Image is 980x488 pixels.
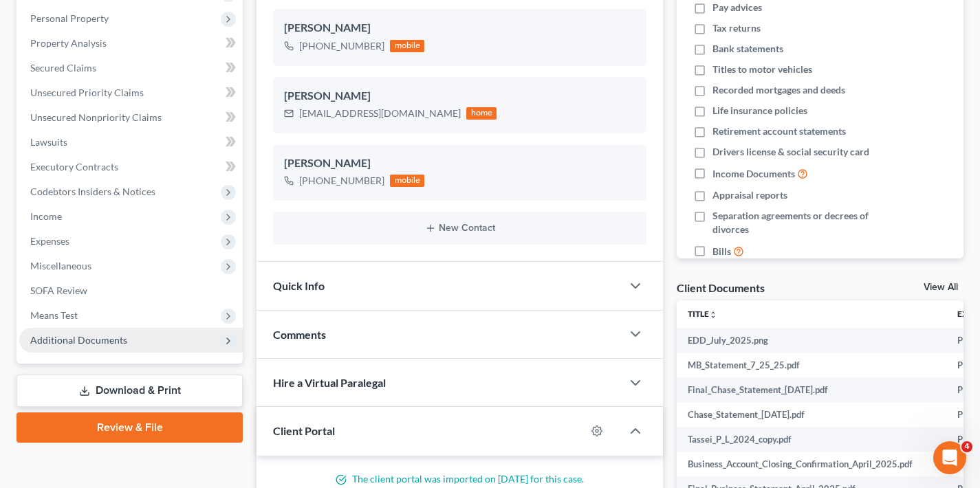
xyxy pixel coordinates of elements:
span: Additional Documents [30,334,127,346]
div: [PHONE_NUMBER] [299,39,384,53]
div: home [466,107,497,120]
span: Unsecured Nonpriority Claims [30,111,162,123]
a: Executory Contracts [19,155,243,179]
i: unfold_more [709,311,717,319]
span: 4 [961,441,972,452]
span: Life insurance policies [712,104,807,118]
span: Codebtors Insiders & Notices [30,186,155,197]
span: Property Analysis [30,37,107,49]
a: Unsecured Priority Claims [19,80,243,105]
span: Bank statements [712,42,783,56]
span: Separation agreements or decrees of divorces [712,209,880,236]
a: Secured Claims [19,56,243,80]
a: SOFA Review [19,278,243,303]
div: [PERSON_NAME] [284,155,635,172]
div: [PERSON_NAME] [284,88,635,104]
span: Executory Contracts [30,161,118,173]
td: Chase_Statement_[DATE].pdf [677,402,946,427]
span: Tax returns [712,21,761,35]
div: Client Documents [677,280,765,295]
span: Secured Claims [30,62,96,74]
span: Client Portal [273,424,335,437]
div: [PERSON_NAME] [284,20,635,36]
a: Lawsuits [19,130,243,155]
td: EDD_July_2025.png [677,328,946,353]
p: The client portal was imported on [DATE] for this case. [273,472,646,486]
span: Recorded mortgages and deeds [712,83,845,97]
a: Unsecured Nonpriority Claims [19,105,243,130]
span: Retirement account statements [712,124,846,138]
a: Titleunfold_more [688,309,717,319]
a: Download & Print [17,375,243,407]
span: Titles to motor vehicles [712,63,812,76]
span: Appraisal reports [712,188,787,202]
span: Drivers license & social security card [712,145,869,159]
span: Income Documents [712,167,795,181]
button: New Contact [284,223,635,234]
div: mobile [390,175,424,187]
span: Miscellaneous [30,260,91,271]
span: Means Test [30,309,78,321]
a: Property Analysis [19,31,243,56]
a: View All [924,282,958,292]
iframe: Intercom live chat [933,441,966,474]
span: Expenses [30,235,69,247]
td: Tassei_P_L_2024_copy.pdf [677,427,946,452]
div: mobile [390,40,424,52]
span: Bills [712,245,731,258]
span: Pay advices [712,1,762,14]
span: Income [30,210,62,222]
td: MB_Statement_7_25_25.pdf [677,353,946,377]
td: Final_Chase_Statement_[DATE].pdf [677,377,946,402]
span: Quick Info [273,279,325,292]
div: [PHONE_NUMBER] [299,174,384,188]
span: SOFA Review [30,285,87,296]
div: [EMAIL_ADDRESS][DOMAIN_NAME] [299,107,461,120]
span: Personal Property [30,12,109,24]
span: Unsecured Priority Claims [30,87,144,98]
a: Review & File [17,412,243,443]
td: Business_Account_Closing_Confirmation_April_2025.pdf [677,452,946,476]
span: Hire a Virtual Paralegal [273,376,386,389]
span: Lawsuits [30,136,67,148]
span: Comments [273,328,326,341]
